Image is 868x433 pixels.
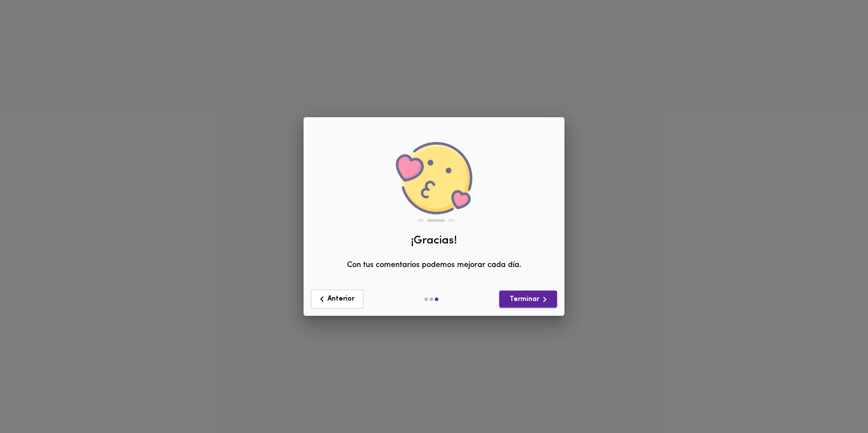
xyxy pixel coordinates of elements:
span: Terminar [506,294,550,305]
div: ¡Gracias! [310,233,558,249]
span: Anterior [317,294,358,304]
iframe: Messagebird Livechat Widget [818,382,859,424]
div: Con tus comentarios podemos mejorar cada día. [310,120,558,271]
button: Terminar [499,291,557,308]
img: love.png [395,142,473,221]
button: Anterior [311,290,364,308]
